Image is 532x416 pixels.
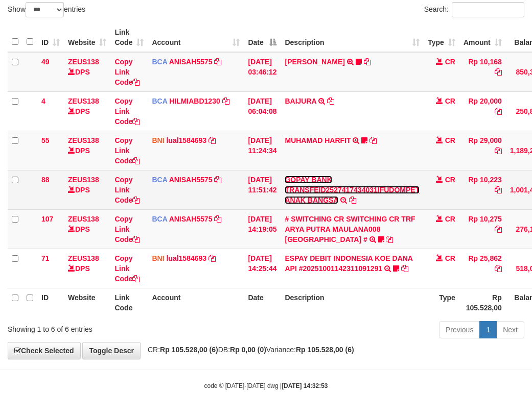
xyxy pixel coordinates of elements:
th: Link Code [110,288,148,317]
span: 55 [41,136,50,144]
td: [DATE] 03:46:12 [244,52,281,92]
strong: Rp 105.528,00 (6) [296,346,354,354]
a: Copy INA PAUJANAH to clipboard [364,58,371,66]
span: CR [445,215,455,223]
td: DPS [64,209,110,249]
a: 1 [479,321,497,338]
span: BNI [152,136,164,144]
span: CR: DB: Variance: [143,346,354,354]
select: Showentries [26,2,64,17]
strong: Rp 0,00 (0) [230,346,266,354]
a: ANISAH5575 [169,58,213,66]
span: BCA [152,97,167,105]
td: [DATE] 14:25:44 [244,249,281,288]
a: Copy HILMIABD1230 to clipboard [222,97,229,105]
th: Website: activate to sort column ascending [64,23,110,52]
td: DPS [64,91,110,131]
span: CR [445,136,455,144]
a: ZEUS138 [68,97,99,105]
span: 71 [41,254,50,262]
a: Copy lual1584693 to clipboard [209,136,216,144]
td: Rp 10,275 [459,209,506,249]
span: 88 [41,176,50,184]
a: Copy BAIJURA to clipboard [327,97,334,105]
a: Copy Link Code [114,215,140,243]
td: [DATE] 11:24:34 [244,131,281,170]
td: Rp 29,000 [459,131,506,170]
td: Rp 25,862 [459,249,506,288]
a: ANISAH5575 [169,215,213,223]
a: lual1584693 [166,136,206,144]
a: Copy ANISAH5575 to clipboard [214,58,221,66]
a: Copy lual1584693 to clipboard [209,254,216,262]
span: CR [445,97,455,105]
td: Rp 10,223 [459,170,506,209]
span: 4 [41,97,45,105]
th: Website [64,288,110,317]
span: BCA [152,176,167,184]
strong: [DATE] 14:32:53 [282,382,328,389]
a: Copy Rp 20,000 to clipboard [495,107,502,115]
span: CR [445,176,455,184]
a: ZEUS138 [68,254,99,262]
a: Copy Rp 10,223 to clipboard [495,186,502,194]
a: Toggle Descr [82,342,141,359]
span: BCA [152,215,167,223]
a: Copy Rp 10,168 to clipboard [495,68,502,76]
th: ID: activate to sort column ascending [37,23,64,52]
th: Date: activate to sort column descending [244,23,281,52]
th: Amount: activate to sort column ascending [459,23,506,52]
div: Showing 1 to 6 of 6 entries [8,320,214,334]
td: DPS [64,52,110,92]
td: [DATE] 11:51:42 [244,170,281,209]
a: ZEUS138 [68,176,99,184]
th: Account [148,288,244,317]
th: Link Code: activate to sort column ascending [110,23,148,52]
th: Account: activate to sort column ascending [148,23,244,52]
td: DPS [64,249,110,288]
a: Copy Link Code [114,254,140,283]
th: Description [281,288,424,317]
th: Rp 105.528,00 [459,288,506,317]
td: DPS [64,170,110,209]
span: CR [445,254,455,262]
a: Next [496,321,524,338]
a: Copy MUHAMAD HARFIT to clipboard [369,136,377,144]
th: ID [37,288,64,317]
th: Description: activate to sort column ascending [281,23,424,52]
span: 49 [41,58,50,66]
a: ZEUS138 [68,215,99,223]
a: Copy Link Code [114,58,140,86]
a: Copy Rp 25,862 to clipboard [495,264,502,273]
a: # SWITCHING CR SWITCHING CR TRF ARYA PUTRA MAULANA008 [GEOGRAPHIC_DATA] # [285,215,415,243]
td: [DATE] 06:04:08 [244,91,281,131]
a: ZEUS138 [68,136,99,144]
th: Type: activate to sort column ascending [424,23,459,52]
span: BNI [152,254,164,262]
a: ANISAH5575 [169,176,213,184]
a: Previous [439,321,480,338]
input: Search: [452,2,524,17]
th: Date [244,288,281,317]
a: ESPAY DEBIT INDONESIA KOE DANA API #20251001142311091291 [285,254,412,273]
span: CR [445,58,455,66]
a: ZEUS138 [68,58,99,66]
td: [DATE] 14:19:05 [244,209,281,249]
a: Check Selected [8,342,81,359]
a: Copy Rp 10,275 to clipboard [495,225,502,233]
a: Copy # SWITCHING CR SWITCHING CR TRF ARYA PUTRA MAULANA008 PLAZA MANDI # to clipboard [386,235,393,243]
a: Copy Link Code [114,176,140,204]
a: Copy ANISAH5575 to clipboard [214,215,221,223]
a: Copy Link Code [114,97,140,126]
td: DPS [64,131,110,170]
th: Type [424,288,459,317]
a: [PERSON_NAME] [285,58,344,66]
a: GOPAY BANK TRANSFEID2527417434031IFUDOMPET ANAK BANGSA [285,176,420,204]
td: Rp 20,000 [459,91,506,131]
a: Copy ESPAY DEBIT INDONESIA KOE DANA API #20251001142311091291 to clipboard [401,264,408,273]
a: HILMIABD1230 [169,97,220,105]
a: Copy Rp 29,000 to clipboard [495,146,502,155]
span: BCA [152,58,167,66]
strong: Rp 105.528,00 (6) [160,346,218,354]
a: MUHAMAD HARFIT [285,136,351,144]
